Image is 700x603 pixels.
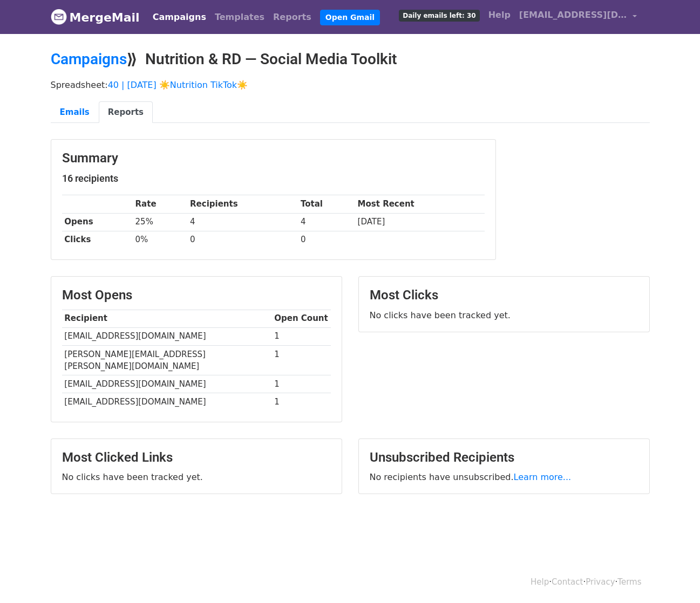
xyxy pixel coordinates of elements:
a: Emails [51,101,99,124]
td: 1 [272,327,331,345]
a: 40 | [DATE] ☀️Nutrition TikTok☀️ [108,80,248,90]
td: [EMAIL_ADDRESS][DOMAIN_NAME] [62,393,272,411]
span: Daily emails left: 30 [399,10,479,22]
p: No recipients have unsubscribed. [370,471,638,483]
td: [EMAIL_ADDRESS][DOMAIN_NAME] [62,327,272,345]
td: [EMAIL_ADDRESS][DOMAIN_NAME] [62,375,272,393]
td: 1 [272,375,331,393]
span: [EMAIL_ADDRESS][DOMAIN_NAME] [519,9,627,22]
a: Help [531,577,549,587]
a: Help [484,4,515,26]
h5: 16 recipients [62,173,485,184]
a: Open Gmail [320,10,380,25]
h3: Unsubscribed Recipients [370,450,638,465]
td: 0 [298,231,355,249]
a: MergeMail [51,6,140,29]
th: Clicks [62,231,133,249]
h3: Summary [62,150,485,166]
a: Reports [99,101,153,124]
th: Recipient [62,310,272,327]
td: 4 [187,213,298,231]
td: 1 [272,393,331,411]
td: [DATE] [355,213,485,231]
th: Open Count [272,310,331,327]
a: Reports [269,6,316,28]
h2: ⟫ Nutrition & RD — Social Media Toolkit [51,50,650,68]
h3: Most Clicks [370,287,638,303]
a: Templates [210,6,269,28]
th: Total [298,195,355,213]
p: No clicks have been tracked yet. [62,471,331,483]
a: Learn more... [514,472,572,482]
iframe: Chat Widget [646,551,700,603]
th: Most Recent [355,195,485,213]
p: Spreadsheet: [51,79,650,91]
a: Campaigns [148,6,210,28]
td: 4 [298,213,355,231]
a: Daily emails left: 30 [395,4,484,26]
td: 0 [187,231,298,249]
th: Recipients [187,195,298,213]
th: Opens [62,213,133,231]
a: [EMAIL_ADDRESS][DOMAIN_NAME] [515,4,641,30]
td: 25% [133,213,188,231]
a: Campaigns [51,50,127,68]
td: 0% [133,231,188,249]
h3: Most Clicked Links [62,450,331,465]
p: No clicks have been tracked yet. [370,310,638,321]
h3: Most Opens [62,287,331,303]
img: MergeMail logo [51,9,67,25]
th: Rate [133,195,188,213]
td: [PERSON_NAME][EMAIL_ADDRESS][PERSON_NAME][DOMAIN_NAME] [62,345,272,375]
a: Privacy [586,577,615,587]
td: 1 [272,345,331,375]
a: Contact [552,577,583,587]
a: Terms [617,577,641,587]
